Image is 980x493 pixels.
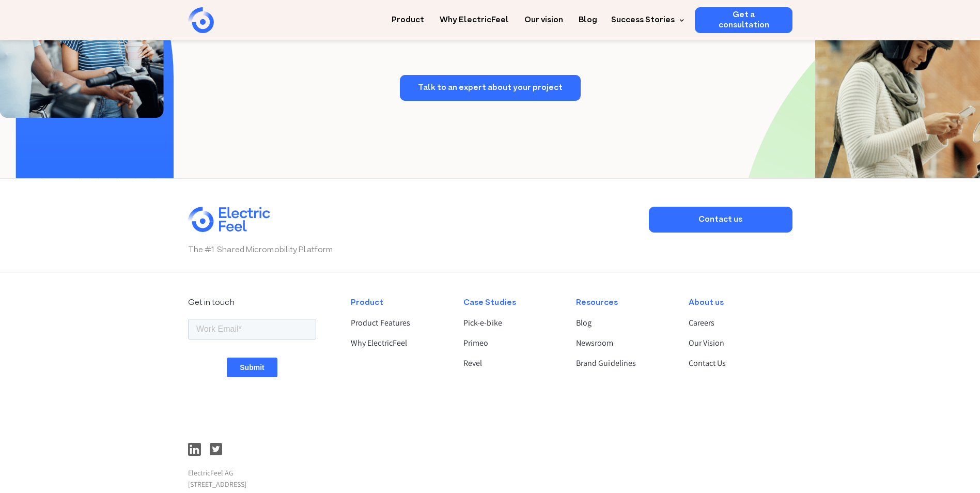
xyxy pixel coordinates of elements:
a: Pick-e-bike [463,317,558,329]
div: Success Stories [611,14,675,26]
div: Success Stories [605,7,687,33]
iframe: Form 1 [188,317,316,430]
iframe: Chatbot [912,425,966,479]
div: Resources [576,297,671,309]
a: Newsroom [576,337,671,349]
a: Revel [463,357,558,369]
a: Contact Us [689,357,784,369]
a: Brand Guidelines [576,357,671,369]
a: Our Vision [689,337,784,349]
a: Primeo [463,337,558,349]
div: Case Studies [463,297,558,309]
p: The #1 Shared Micromobility Platform [188,244,639,256]
a: Contact us [649,207,792,233]
a: Talk to an expert about your project [400,75,581,101]
a: Careers [689,317,784,329]
div: Product [351,297,446,309]
a: Blog [576,317,671,329]
a: Our vision [524,7,563,26]
a: Product [392,7,424,26]
div: About us [689,297,784,309]
div: Get in touch [188,297,316,309]
a: Product Features [351,317,446,329]
a: Why ElectricFeel [351,337,446,349]
a: Get a consultation [695,7,792,33]
a: Blog [579,7,597,26]
a: Why ElectricFeel [440,7,509,26]
a: home [188,7,271,33]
